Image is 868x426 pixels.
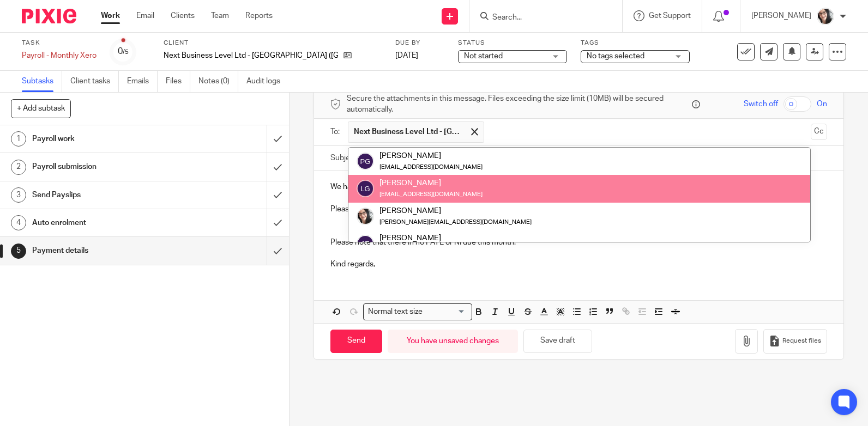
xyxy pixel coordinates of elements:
[782,337,821,345] span: Request files
[22,9,76,23] img: Pixie
[366,306,425,318] span: Normal text size
[164,39,382,47] label: Client
[211,10,229,21] a: Team
[171,10,195,21] a: Clients
[32,187,181,203] h1: Send Payslips
[581,39,690,47] label: Tags
[118,45,129,58] div: 0
[330,259,827,270] p: Kind regards,
[388,330,518,353] div: You have unsaved changes
[464,52,503,60] span: Not started
[330,126,342,137] label: To:
[11,99,71,118] button: + Add subtask
[357,153,374,170] img: svg%3E
[198,71,238,92] a: Notes (0)
[330,237,827,248] p: Please note that there in no PAYE or NI due this month.
[11,187,26,203] div: 3
[70,71,119,92] a: Client tasks
[354,126,463,137] span: Next Business Level Ltd - [GEOGRAPHIC_DATA] ([GEOGRAPHIC_DATA])
[330,181,827,192] p: We have now successfully filed payroll.
[395,52,418,59] span: [DATE]
[136,10,154,21] a: Email
[523,330,592,353] button: Save draft
[763,329,827,354] button: Request files
[11,160,26,175] div: 2
[751,10,811,21] p: [PERSON_NAME]
[164,50,338,61] p: Next Business Level Ltd - [GEOGRAPHIC_DATA] ([GEOGRAPHIC_DATA])
[32,242,181,259] h1: Payment details
[395,39,444,47] label: Due by
[22,39,97,47] label: Task
[491,13,589,23] input: Search
[101,10,120,21] a: Work
[32,159,181,175] h1: Payroll submission
[22,50,97,61] div: Payroll - Monthly Xero
[379,205,532,216] div: [PERSON_NAME]
[817,99,827,109] span: On
[379,178,483,188] div: [PERSON_NAME]
[32,131,181,147] h1: Payroll work
[330,204,827,215] p: Please find the payslips attached
[357,180,374,197] img: svg%3E
[245,10,273,21] a: Reports
[357,235,374,252] img: svg%3E
[123,49,129,55] small: /5
[379,219,532,225] small: [PERSON_NAME][EMAIL_ADDRESS][DOMAIN_NAME]
[363,303,472,320] div: Search for option
[379,150,483,161] div: [PERSON_NAME]
[127,71,158,92] a: Emails
[379,164,483,170] small: [EMAIL_ADDRESS][DOMAIN_NAME]
[330,330,382,353] input: Send
[426,306,466,318] input: Search for option
[166,71,190,92] a: Files
[22,71,62,92] a: Subtasks
[379,191,483,197] small: [EMAIL_ADDRESS][DOMAIN_NAME]
[11,215,26,230] div: 4
[246,71,288,92] a: Audit logs
[817,8,834,25] img: me%20(1).jpg
[347,93,689,115] span: Secure the attachments in this message. Files exceeding the size limit (10MB) will be secured aut...
[330,153,359,163] label: Subject:
[357,208,374,225] img: me%20(1).jpg
[11,131,26,147] div: 1
[587,52,644,60] span: No tags selected
[458,39,567,47] label: Status
[744,99,778,109] span: Switch off
[811,124,827,140] button: Cc
[32,215,181,231] h1: Auto enrolment
[379,233,483,244] div: [PERSON_NAME]
[11,244,26,259] div: 5
[649,12,691,20] span: Get Support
